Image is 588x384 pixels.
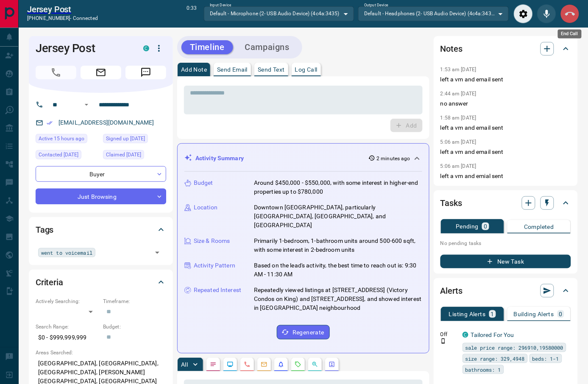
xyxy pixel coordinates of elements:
[358,6,509,21] div: Default - Headphones (2- USB Audio Device) (4c4a:3435)
[440,123,571,132] p: left a vm and email sent
[484,223,487,229] p: 0
[440,193,571,213] div: Tasks
[36,150,99,162] div: Tue Sep 30 2025
[559,311,563,317] p: 0
[440,67,477,72] p: 1:53 am [DATE]
[258,67,285,72] p: Send Text
[440,255,571,268] button: New Task
[36,272,166,292] div: Criteria
[36,134,99,146] div: Tue Oct 14 2025
[440,39,571,59] div: Notes
[440,42,463,56] h2: Notes
[143,45,149,51] div: condos.ca
[254,178,422,196] p: Around $450,000 - $550,000, with some interest in higher-end properties up to $780,000
[440,172,571,181] p: left a vm and emial sent
[312,361,318,368] svg: Opportunities
[151,247,163,259] button: Open
[125,66,166,79] span: Message
[36,323,99,331] p: Search Range:
[36,349,166,356] p: Areas Searched:
[181,40,233,54] button: Timeline
[47,120,53,126] svg: Email Verified
[465,354,525,363] span: size range: 329,4948
[59,119,154,126] a: [EMAIL_ADDRESS][DOMAIN_NAME]
[261,361,268,368] svg: Emails
[210,3,231,8] label: Input Device
[377,155,410,162] p: 2 minutes ago
[277,325,330,339] button: Regenerate
[532,354,559,363] span: beds: 1-1
[560,4,580,23] div: End Call
[440,338,446,344] svg: Push Notification Only
[36,275,63,289] h2: Criteria
[440,163,477,169] p: 5:06 am [DATE]
[187,4,197,23] p: 0:33
[440,91,477,97] p: 2:44 am [DATE]
[295,67,318,72] p: Log Call
[181,362,188,367] p: All
[237,40,298,54] button: Campaigns
[471,331,514,338] a: Tailored For You
[514,311,554,317] p: Building Alerts
[103,150,166,162] div: Wed Nov 29 2023
[184,150,422,166] div: Activity Summary2 minutes ago
[456,223,479,229] p: Pending
[36,223,53,237] h2: Tags
[36,189,166,204] div: Just Browsing
[440,115,477,121] p: 1:58 am [DATE]
[195,154,244,163] p: Activity Summary
[440,284,463,298] h2: Alerts
[73,15,98,21] span: connected
[39,150,78,159] span: Contacted [DATE]
[36,42,131,55] h1: Jersey Post
[254,261,422,279] p: Based on the lead's activity, the best time to reach out is: 9:30 AM - 11:30 AM
[254,237,422,254] p: Primarily 1-bedroom, 1-bathroom units around 500-600 sqft, with some interest in 2-bedroom units
[41,248,92,257] span: went to voicemail
[465,343,563,352] span: sale price range: 296910,19580000
[106,134,145,143] span: Signed up [DATE]
[194,203,217,212] p: Location
[217,67,248,72] p: Send Email
[440,281,571,301] div: Alerts
[465,365,501,374] span: bathrooms: 1
[537,4,556,23] div: Mute
[491,311,494,317] p: 1
[106,150,141,159] span: Claimed [DATE]
[440,147,571,156] p: left a vm and email sent
[440,237,571,250] p: No pending tasks
[36,331,99,345] p: $0 - $999,999,999
[81,100,92,110] button: Open
[254,203,422,230] p: Downtown [GEOGRAPHIC_DATA], particularly [GEOGRAPHIC_DATA], [GEOGRAPHIC_DATA], and [GEOGRAPHIC_DATA]
[181,67,207,72] p: Add Note
[39,134,84,143] span: Active 15 hours ago
[194,237,230,245] p: Size & Rooms
[278,361,284,368] svg: Listing Alerts
[194,261,235,270] p: Activity Pattern
[36,298,99,305] p: Actively Searching:
[440,331,457,338] p: Off
[36,166,166,182] div: Buyer
[81,66,121,79] span: Email
[194,286,241,295] p: Repeated Interest
[210,361,217,368] svg: Notes
[440,99,571,108] p: no answer
[329,361,335,368] svg: Agent Actions
[449,311,486,317] p: Listing Alerts
[194,178,213,187] p: Budget
[440,75,571,84] p: left a vm and email sent
[103,298,166,305] p: Timeframe:
[204,6,354,21] div: Default - Microphone (2- USB Audio Device) (4c4a:3435)
[514,4,533,23] div: Audio Settings
[524,224,554,230] p: Completed
[27,14,98,22] p: [PHONE_NUMBER] -
[254,286,422,312] p: Repeatedly viewed listings at [STREET_ADDRESS] (Victory Condos on King) and [STREET_ADDRESS], and...
[103,323,166,331] p: Budget:
[103,134,166,146] div: Mon Oct 05 2020
[227,361,234,368] svg: Lead Browsing Activity
[27,4,98,14] a: Jersey Post
[36,66,76,79] span: Call
[244,361,251,368] svg: Calls
[364,3,388,8] label: Output Device
[440,139,477,145] p: 5:06 am [DATE]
